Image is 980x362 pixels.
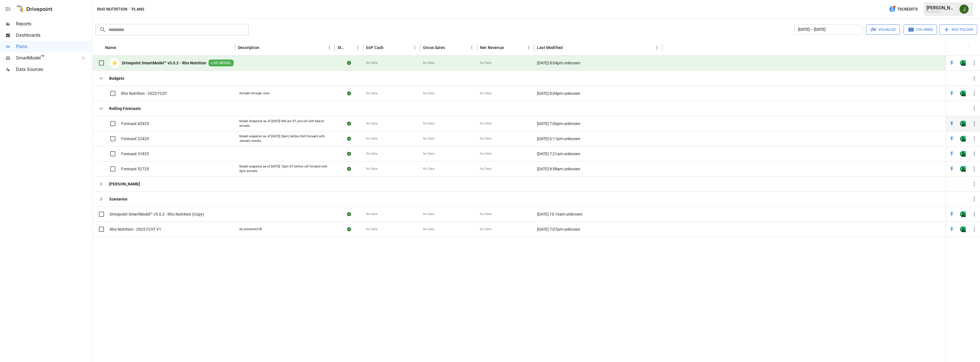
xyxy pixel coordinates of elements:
[480,212,491,216] span: No Data
[949,151,955,157] div: Open in Quick Edit
[239,134,330,143] div: Model snapshot as of [DATE] (5pm) before Roll Forward with January results.
[110,226,161,232] span: Rho Nutrition - 2025 FCST V1
[239,164,330,173] div: Model snapshot as of [DATE] 12pm ET before roll forward with April actuals.
[960,60,966,66] div: Open in Excel
[960,166,966,172] img: excel-icon.76473adf.svg
[423,45,445,50] div: Gross Sales
[446,44,454,52] button: Sort
[41,54,45,61] span: ™
[897,6,918,13] span: 75 Credits
[949,121,955,126] div: Open in Quick Edit
[109,75,124,81] b: Budgets
[960,136,966,142] div: Open in Excel
[960,166,966,172] div: Open in Excel
[563,44,571,52] button: Sort
[366,61,377,65] span: No Data
[960,121,966,126] div: Open in Excel
[121,136,149,142] span: Forecast 22425
[366,227,377,232] span: No Data
[480,121,491,126] span: No Data
[939,24,977,35] button: Add Folder
[537,45,563,50] div: Last Modified
[366,212,377,216] span: No Data
[411,44,419,52] button: EoP Cash column menu
[97,6,127,13] button: Rho Nutrition
[423,212,434,216] span: No Data
[534,161,662,176] div: [DATE] 8:58am unknown
[534,206,662,222] div: [DATE] 10:16am unknown
[366,136,377,141] span: No Data
[887,4,920,15] button: 75Credits
[109,196,127,202] b: Scenarios
[960,226,966,232] img: excel-icon.76473adf.svg
[347,60,351,66] div: Sync complete
[366,152,377,156] span: No Data
[16,55,75,62] span: SmartModel
[423,136,434,141] span: No Data
[972,44,980,52] button: Sort
[480,136,491,141] span: No Data
[347,151,351,157] div: Sync complete
[366,45,383,50] div: EoP Cash
[949,166,955,172] div: Open in Quick Edit
[122,60,206,66] b: Drivepoint SmartModel™ v5.0.2 - Rho Nutrition
[480,227,491,232] span: No Data
[949,91,955,96] img: quick-edit-flash.b8aec18c.svg
[949,211,955,217] img: quick-edit-flash.b8aec18c.svg
[505,44,513,52] button: Sort
[239,119,330,128] div: Model Snapshot as of [DATE] 945 am ET, pre-roll with March actuals.
[347,91,351,96] div: Sync complete
[534,222,662,237] div: [DATE] 7:07pm unknown
[949,226,955,232] div: Open in Quick Edit
[338,45,345,50] div: Status
[960,226,966,232] div: Open in Excel
[366,167,377,171] span: No Data
[16,66,91,73] span: Data Sources
[423,91,434,96] span: No Data
[423,227,434,232] span: No Data
[384,44,392,52] button: Sort
[121,151,149,157] span: Forecast 31825
[960,91,966,96] div: Open in Excel
[480,45,504,50] div: Net Revenue
[109,181,140,187] b: [PERSON_NAME]
[105,45,116,50] div: Name
[16,32,91,39] span: Dashboards
[16,21,91,27] span: Reports
[960,151,966,157] img: excel-icon.76473adf.svg
[949,60,955,66] img: quick-edit-flash.b8aec18c.svg
[949,136,955,142] img: quick-edit-flash.b8aec18c.svg
[468,44,476,52] button: Gross Sales column menu
[956,1,972,17] button: Jane Zazvonova
[354,44,362,52] button: Status column menu
[347,166,351,172] div: Sync complete
[480,167,491,171] span: No Data
[480,91,491,96] span: No Data
[347,121,351,126] div: Sync complete
[117,44,125,52] button: Sort
[423,61,434,65] span: No Data
[949,136,955,142] div: Open in Quick Edit
[347,211,351,217] div: Sync complete
[110,58,120,68] div: ⚡
[534,146,662,161] div: [DATE] 7:21am unknown
[904,24,937,35] button: Columns
[16,43,91,50] span: Plans
[423,121,434,126] span: No Data
[926,11,956,13] div: Rho Nutrition
[653,44,661,52] button: Last Modified column menu
[949,91,955,96] div: Open in Quick Edit
[960,151,966,157] div: Open in Excel
[960,211,966,217] div: Open in Excel
[121,166,149,172] span: Forecast 52725
[260,44,268,52] button: Sort
[209,60,234,66] span: LIVE MODEL
[347,226,351,232] div: Sync complete
[480,61,491,65] span: No Data
[960,60,966,66] img: excel-icon.76473adf.svg
[949,211,955,217] div: Open in Quick Edit
[960,211,966,217] img: excel-icon.76473adf.svg
[110,211,204,217] span: Drivepoint SmartModel™ v5.0.2 - Rho Nutrition (Copy)
[366,121,377,126] span: No Data
[366,91,377,96] span: No Data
